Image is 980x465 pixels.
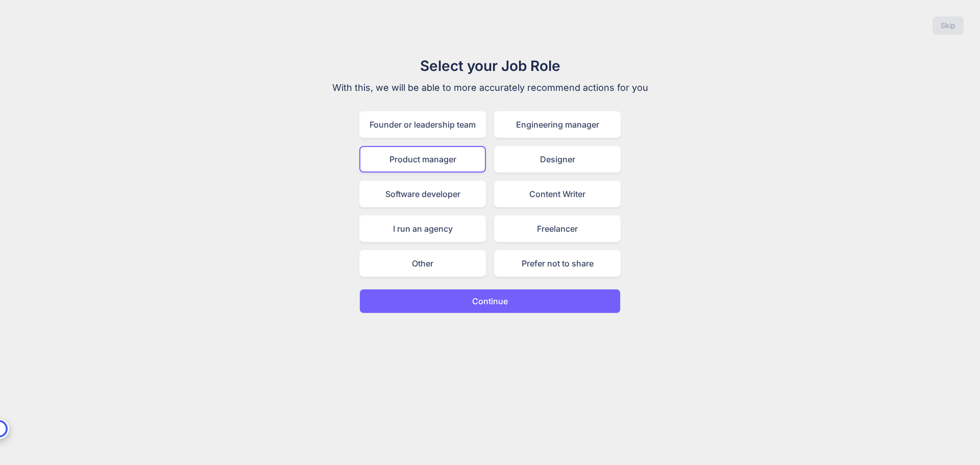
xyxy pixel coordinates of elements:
[494,215,621,242] div: Freelancer
[494,250,621,277] div: Prefer not to share
[494,146,621,173] div: Designer
[359,215,486,242] div: I run an agency
[494,181,621,207] div: Content Writer
[933,16,964,35] button: Skip
[494,111,621,138] div: Engineering manager
[359,146,486,173] div: Product manager
[318,55,661,77] h1: Select your Job Role
[359,289,621,313] button: Continue
[472,295,508,307] p: Continue
[359,111,486,138] div: Founder or leadership team
[359,250,486,277] div: Other
[359,181,486,207] div: Software developer
[318,81,661,95] p: With this, we will be able to more accurately recommend actions for you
